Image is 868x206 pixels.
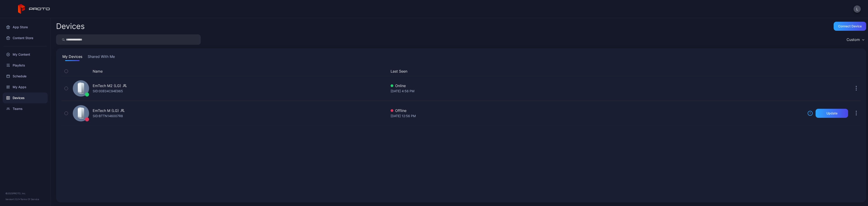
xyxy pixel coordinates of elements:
div: Options [852,69,861,74]
button: Custom [844,34,866,45]
button: L [854,5,861,13]
button: Update [816,109,848,118]
div: EmTech M (LG) [93,108,119,113]
div: Online [391,83,804,88]
a: My Content [3,49,48,60]
button: Connect device [834,22,866,31]
div: © 2025 PROTO, Inc. [5,192,45,195]
a: Teams [3,103,48,114]
a: Content Store [3,33,48,43]
a: Devices [3,92,48,103]
div: Custom [847,37,860,42]
button: Last Seen [391,69,802,74]
button: Name [93,69,103,74]
a: Playlists [3,60,48,71]
div: Update [826,111,837,115]
div: SID: BTTN146007R8 [93,113,123,119]
div: EmTech M2 (LG) [93,83,121,88]
a: Schedule [3,71,48,82]
div: Update Device [806,69,846,74]
a: My Apps [3,82,48,92]
div: SID: 00E04C94E965 [93,88,123,94]
div: [DATE] 4:56 PM [391,88,804,94]
button: Shared With Me [87,54,116,61]
h2: Devices [56,22,85,30]
span: Version 1.13.1 • [5,198,20,201]
a: App Store [3,22,48,33]
button: My Devices [61,54,83,61]
div: [DATE] 12:56 PM [391,113,804,119]
div: Offline [391,108,804,113]
a: Terms Of Service [20,198,39,201]
div: Connect device [838,24,862,28]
